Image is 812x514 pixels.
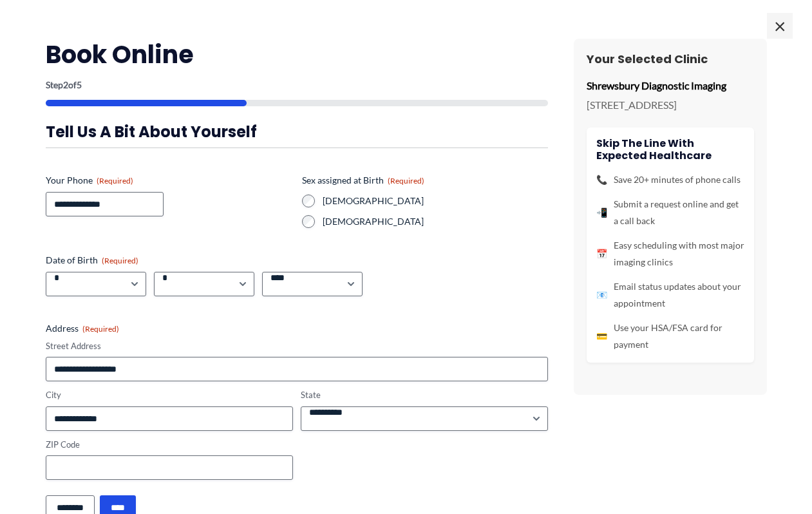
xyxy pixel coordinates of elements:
label: ZIP Code [46,439,293,451]
label: City [46,389,293,401]
span: (Required) [97,176,133,186]
span: 📅 [596,245,607,262]
li: Email status updates about your appointment [596,278,744,312]
span: 📧 [596,287,607,303]
p: [STREET_ADDRESS] [587,95,754,115]
li: Use your HSA/FSA card for payment [596,319,744,353]
label: [DEMOGRAPHIC_DATA] [323,215,548,228]
label: State [301,389,548,401]
legend: Sex assigned at Birth [302,174,424,187]
h4: Skip the line with Expected Healthcare [596,137,744,162]
label: Your Phone [46,174,292,187]
p: Step of [46,81,548,90]
li: Submit a request online and get a call back [596,196,744,229]
h2: Book Online [46,39,548,70]
span: (Required) [82,324,119,334]
label: Street Address [46,340,548,352]
legend: Date of Birth [46,254,138,267]
span: 5 [77,79,82,90]
h3: Tell us a bit about yourself [46,122,548,142]
span: (Required) [102,256,138,265]
span: 💳 [596,328,607,345]
legend: Address [46,322,119,335]
span: 📲 [596,204,607,221]
span: (Required) [388,176,424,186]
li: Easy scheduling with most major imaging clinics [596,237,744,271]
li: Save 20+ minutes of phone calls [596,171,744,188]
label: [DEMOGRAPHIC_DATA] [323,195,548,207]
span: 2 [63,79,68,90]
span: × [767,13,793,39]
span: 📞 [596,171,607,188]
p: Shrewsbury Diagnostic Imaging [587,76,754,95]
h3: Your Selected Clinic [587,52,754,66]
